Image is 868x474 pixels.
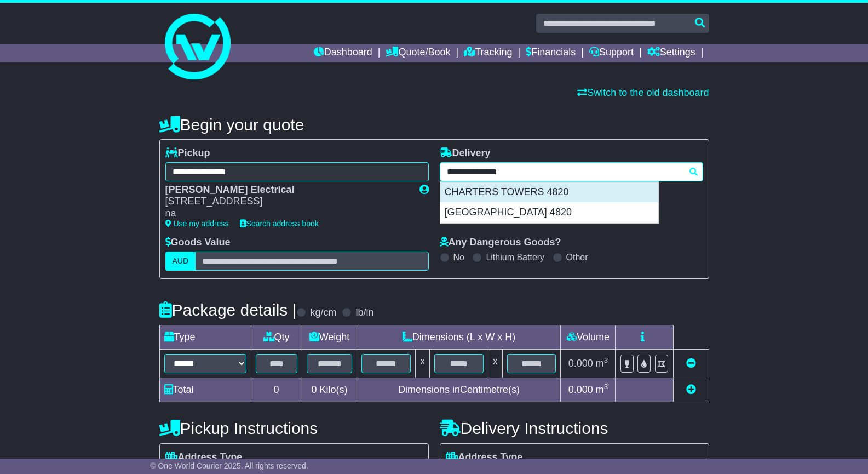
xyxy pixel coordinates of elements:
span: 0 [311,384,317,395]
a: Support [589,44,634,62]
span: © One World Courier 2025. All rights reserved. [150,461,308,470]
label: Address Type [165,452,243,464]
div: CHARTERS TOWERS 4820 [440,182,658,203]
td: x [416,349,430,378]
td: Volume [561,325,616,349]
label: Pickup [165,147,210,159]
span: m [596,358,608,369]
div: [STREET_ADDRESS] [165,196,409,208]
div: [PERSON_NAME] Electrical [165,184,409,196]
sup: 3 [604,382,608,391]
a: Financials [526,44,576,62]
label: Goods Value [165,237,231,249]
h4: Delivery Instructions [440,419,709,437]
a: Add new item [686,384,696,395]
label: Other [566,252,588,262]
td: Weight [302,325,357,349]
label: Address Type [446,452,523,464]
td: Qty [251,325,302,349]
span: m [596,384,608,395]
td: Dimensions (L x W x H) [357,325,561,349]
td: x [488,349,502,378]
a: Use my address [165,219,229,228]
label: AUD [165,252,196,271]
a: Settings [647,44,695,62]
a: Remove this item [686,358,696,369]
h4: Package details | [159,301,297,319]
typeahead: Please provide city [440,162,703,181]
label: No [453,252,464,262]
td: Total [159,378,251,402]
div: [GEOGRAPHIC_DATA] 4820 [440,202,658,223]
a: Search address book [240,219,319,228]
span: 0.000 [568,384,593,395]
a: Tracking [464,44,512,62]
div: na [165,208,409,220]
span: 0.000 [568,358,593,369]
label: Any Dangerous Goods? [440,237,561,249]
h4: Begin your quote [159,116,709,134]
td: 0 [251,378,302,402]
label: kg/cm [310,307,336,319]
a: Switch to the old dashboard [577,87,709,98]
h4: Pickup Instructions [159,419,429,437]
a: Dashboard [314,44,372,62]
label: lb/in [355,307,373,319]
td: Kilo(s) [302,378,357,402]
a: Quote/Book [386,44,450,62]
td: Type [159,325,251,349]
td: Dimensions in Centimetre(s) [357,378,561,402]
label: Lithium Battery [486,252,544,262]
label: Delivery [440,147,491,159]
sup: 3 [604,356,608,364]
